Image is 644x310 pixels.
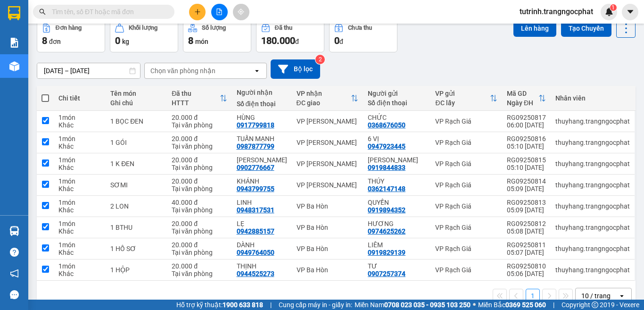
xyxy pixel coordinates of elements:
[58,206,101,214] div: Khác
[384,301,471,309] strong: 0708 023 035 - 0935 103 250
[202,25,226,31] div: Số lượng
[507,121,546,129] div: 06:00 [DATE]
[172,156,227,164] div: 20.000 đ
[37,18,105,52] button: Đơn hàng8đơn
[507,177,546,185] div: RG09250814
[297,181,359,189] div: VP [PERSON_NAME]
[237,206,274,214] div: 0948317531
[513,20,556,37] button: Lên hàng
[555,202,630,210] div: thuyhang.trangngocphat
[122,38,129,45] span: kg
[115,35,120,46] span: 0
[189,4,206,20] button: plus
[58,241,101,249] div: 1 món
[505,301,546,309] strong: 0369 525 060
[592,302,598,308] span: copyright
[10,269,19,278] span: notification
[194,8,201,15] span: plus
[110,245,162,252] div: 1 HỒ SƠ
[110,160,162,168] div: 1 K ĐEN
[237,89,287,96] div: Người nhận
[110,181,162,189] div: SƠMI
[110,18,178,52] button: Khối lượng0kg
[507,164,546,171] div: 05:10 [DATE]
[507,114,546,121] div: RG09250817
[368,249,405,256] div: 0919829139
[176,300,263,310] span: Hỗ trợ kỹ thuật:
[183,18,251,52] button: Số lượng8món
[279,300,352,310] span: Cung cấp máy in - giấy in:
[435,202,497,210] div: VP Rạch Giá
[435,160,497,168] div: VP Rạch Giá
[216,8,223,15] span: file-add
[368,135,426,142] div: 6 VỊ
[368,177,426,185] div: THÚY
[507,156,546,164] div: RG09250815
[297,117,359,125] div: VP [PERSON_NAME]
[58,94,101,102] div: Chi tiết
[368,270,405,277] div: 0907257374
[297,160,359,168] div: VP [PERSON_NAME]
[507,227,546,235] div: 05:08 [DATE]
[275,25,292,31] div: Đã thu
[555,181,630,189] div: thuyhang.trangngocphat
[502,86,551,111] th: Toggle SortBy
[348,25,372,31] div: Chưa thu
[237,199,287,206] div: LINH
[368,142,405,150] div: 0947923445
[172,185,227,193] div: Tại văn phòng
[58,220,101,227] div: 1 món
[172,90,219,97] div: Đã thu
[110,224,162,231] div: 1 BTHU
[237,156,287,164] div: LÊ CẢNH
[368,156,426,164] div: HÙNG PHONG
[261,35,295,46] span: 180.000
[297,245,359,252] div: VP Ba Hòn
[435,90,490,97] div: VP gửi
[507,199,546,206] div: RG09250813
[110,99,162,107] div: Ghi chú
[9,226,19,236] img: warehouse-icon
[271,59,320,79] button: Bộ lọc
[435,181,497,189] div: VP Rạch Giá
[58,142,101,150] div: Khác
[334,35,339,46] span: 0
[555,139,630,146] div: thuyhang.trangngocphat
[172,142,227,150] div: Tại văn phòng
[507,142,546,150] div: 05:10 [DATE]
[172,121,227,129] div: Tại văn phòng
[553,300,554,310] span: |
[256,18,324,52] button: Đã thu180.000đ
[58,177,101,185] div: 1 món
[368,90,426,97] div: Người gửi
[435,117,497,125] div: VP Rạch Giá
[555,266,630,274] div: thuyhang.trangngocphat
[329,18,397,52] button: Chưa thu0đ
[58,227,101,235] div: Khác
[368,121,405,129] div: 0368676050
[435,139,497,146] div: VP Rạch Giá
[58,262,101,270] div: 1 món
[188,35,193,46] span: 8
[172,220,227,227] div: 20.000 đ
[297,139,359,146] div: VP [PERSON_NAME]
[555,94,630,102] div: Nhân viên
[526,289,540,303] button: 1
[507,220,546,227] div: RG09250812
[58,135,101,142] div: 1 món
[507,99,538,107] div: Ngày ĐH
[355,300,471,310] span: Miền Nam
[507,90,538,97] div: Mã GD
[172,227,227,235] div: Tại văn phòng
[56,25,82,31] div: Đơn hàng
[195,38,208,45] span: món
[9,38,19,48] img: solution-icon
[58,164,101,171] div: Khác
[10,248,19,257] span: question-circle
[561,20,611,37] button: Tạo Chuyến
[237,262,287,270] div: THỊNH
[9,61,19,71] img: warehouse-icon
[555,224,630,231] div: thuyhang.trangngocphat
[555,117,630,125] div: thuyhang.trangngocphat
[368,99,426,107] div: Số điện thoại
